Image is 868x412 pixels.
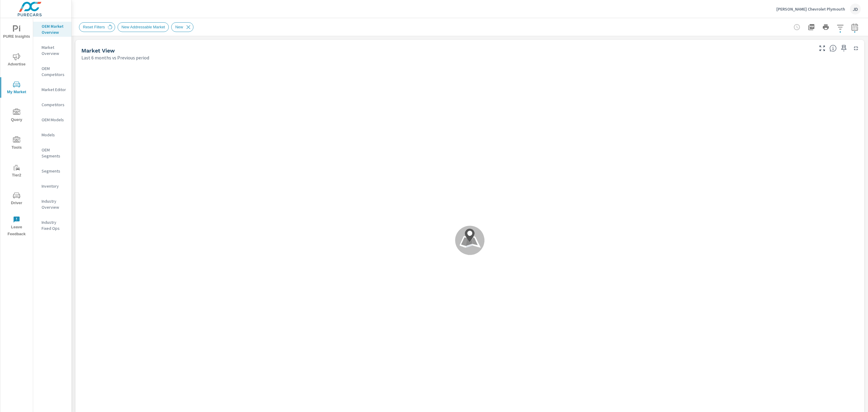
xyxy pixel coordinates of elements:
[42,44,67,56] p: Market Overview
[2,25,31,40] span: PURE Insights
[33,64,71,79] div: OEM Competitors
[79,25,108,29] span: Reset Filters
[42,183,67,189] p: Inventory
[171,22,193,32] div: New
[33,218,71,233] div: Industry Fixed Ops
[42,168,67,174] p: Segments
[33,197,71,212] div: Industry Overview
[81,54,149,61] p: Last 6 months vs Previous period
[33,22,71,37] div: OEM Market Overview
[0,18,33,240] div: nav menu
[33,85,71,94] div: Market Editor
[2,53,31,68] span: Advertise
[42,198,67,210] p: Industry Overview
[839,43,849,53] span: Save this to your personalized report
[33,145,71,160] div: OEM Segments
[42,87,67,93] p: Market Editor
[805,21,817,33] button: "Export Report to PDF"
[2,81,31,96] span: My Market
[776,6,845,12] p: [PERSON_NAME] Chevrolet Plymouth
[2,109,31,123] span: Query
[851,43,861,53] button: Minimize Widget
[118,25,169,29] span: New Addressable Market
[33,43,71,58] div: Market Overview
[171,25,187,29] span: New
[42,117,67,123] p: OEM Models
[42,147,67,159] p: OEM Segments
[2,216,31,238] span: Leave Feedback
[834,21,846,33] button: Apply Filters
[42,219,67,231] p: Industry Fixed Ops
[79,22,115,32] div: Reset Filters
[33,115,71,124] div: OEM Models
[81,47,115,54] h5: Market View
[820,21,832,33] button: Print Report
[829,45,837,52] span: Find the biggest opportunities in your market for your inventory. Understand by postal code where...
[42,65,67,78] p: OEM Competitors
[2,192,31,207] span: Driver
[849,21,861,33] button: Select Date Range
[817,43,827,53] button: Make Fullscreen
[33,166,71,176] div: Segments
[33,182,71,191] div: Inventory
[2,164,31,179] span: Tier2
[42,132,67,138] p: Models
[2,136,31,151] span: Tools
[33,130,71,139] div: Models
[42,102,67,108] p: Competitors
[33,100,71,109] div: Competitors
[42,23,67,35] p: OEM Market Overview
[850,4,861,14] div: JD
